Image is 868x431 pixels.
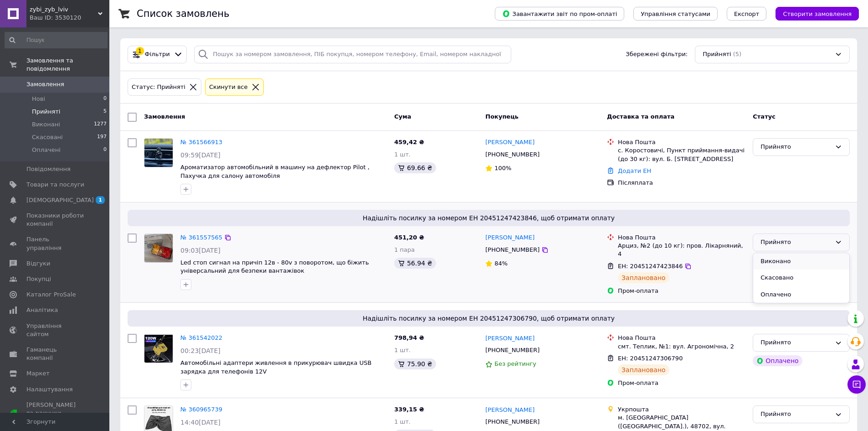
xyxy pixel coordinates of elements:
[618,179,745,187] div: Післяплата
[97,133,107,141] span: 197
[727,7,767,21] button: Експорт
[847,375,866,394] button: Чат з покупцем
[144,234,173,262] img: Фото товару
[753,355,802,366] div: Оплачено
[180,347,221,354] span: 00:23[DATE]
[103,95,107,103] span: 0
[26,57,109,73] span: Замовлення та повідомлення
[760,238,831,247] div: Прийнято
[32,146,61,154] span: Оплачені
[483,244,541,256] div: [PHONE_NUMBER]
[180,406,222,413] a: № 360965739
[180,139,222,145] a: № 361566913
[618,364,669,375] div: Заплановано
[32,108,60,116] span: Прийняті
[618,234,745,242] div: Нова Пошта
[641,10,710,17] span: Управління статусами
[103,146,107,154] span: 0
[618,405,745,414] div: Укрпошта
[494,260,508,267] span: 84%
[144,113,185,120] span: Замовлення
[485,334,534,343] a: [PERSON_NAME]
[130,83,187,92] div: Статус: Прийняті
[103,108,107,116] span: 5
[494,165,511,171] span: 100%
[180,164,370,179] a: Ароматизатор автомобільний в машину на дефлектор Pilot , Пахучка для салону автомобіля
[144,234,173,263] a: Фото товару
[26,385,73,394] span: Налаштування
[394,347,411,353] span: 1 шт.
[485,234,534,242] a: [PERSON_NAME]
[137,8,229,19] h1: Список замовлень
[394,358,436,369] div: 75.90 ₴
[96,196,105,204] span: 1
[26,275,51,283] span: Покупці
[618,138,745,146] div: Нова Пошта
[753,253,849,270] li: Виконано
[26,306,58,314] span: Аналітика
[26,181,84,189] span: Товари та послуги
[144,335,173,363] img: Фото товару
[26,322,84,338] span: Управління сайтом
[26,369,50,378] span: Маркет
[394,258,436,269] div: 56.94 ₴
[180,234,222,241] a: № 361557565
[753,270,849,286] li: Скасовано
[618,263,683,270] span: ЕН: 20451247423846
[618,287,745,295] div: Пром-оплата
[618,167,651,174] a: Додати ЕН
[618,343,745,351] div: смт. Теплик, №1: вул. Агрономічна, 2
[760,142,831,152] div: Прийнято
[483,149,541,161] div: [PHONE_NUMBER]
[144,138,173,167] a: Фото товару
[26,346,84,362] span: Гаманець компанії
[618,146,745,163] div: с. Коростовичі, Пункт приймання-видачі (до 30 кг): вул. Б. [STREET_ADDRESS]
[32,133,63,141] span: Скасовані
[733,51,741,57] span: (5)
[394,406,424,413] span: 339,15 ₴
[394,113,411,120] span: Cума
[30,5,98,14] span: zybi_zyb_lviv
[760,410,831,419] div: Прийнято
[30,14,109,22] div: Ваш ID: 3530120
[26,291,76,299] span: Каталог ProSale
[26,196,94,204] span: [DEMOGRAPHIC_DATA]
[26,401,84,426] span: [PERSON_NAME] та рахунки
[783,10,852,17] span: Створити замовлення
[26,80,64,88] span: Замовлення
[180,419,221,426] span: 14:40[DATE]
[760,338,831,348] div: Прийнято
[703,50,731,59] span: Прийняті
[144,334,173,363] a: Фото товару
[32,120,60,129] span: Виконані
[145,50,170,59] span: Фільтри
[495,7,624,21] button: Завантажити звіт по пром-оплаті
[483,344,541,356] div: [PHONE_NUMBER]
[734,10,760,17] span: Експорт
[618,355,683,362] span: ЕН: 20451247306790
[180,359,371,375] a: Автомобільні адаптери живлення в прикурювач швидка USB зарядка для телефонів 12V
[607,113,674,120] span: Доставка та оплата
[618,242,745,258] div: Арциз, №2 (до 10 кг): пров. Лікарняний, 4
[32,95,45,103] span: Нові
[753,113,776,120] span: Статус
[394,334,424,341] span: 798,94 ₴
[26,212,84,228] span: Показники роботи компанії
[626,50,688,59] span: Збережені фільтри:
[194,46,511,63] input: Пошук за номером замовлення, ПІБ покупця, номером телефону, Email, номером накладної
[394,246,415,253] span: 1 пара
[502,10,617,18] span: Завантажити звіт по пром-оплаті
[207,83,250,92] div: Cкинути все
[485,113,519,120] span: Покупець
[131,314,846,323] span: Надішліть посилку за номером ЕН 20451247306790, щоб отримати оплату
[180,151,221,159] span: 09:59[DATE]
[485,138,534,147] a: [PERSON_NAME]
[180,259,369,275] span: Led стоп сигнал на причіп 12в - 80v з поворотом, що біжить універсальний для безпеки вантажівок
[494,360,536,367] span: Без рейтингу
[776,7,859,21] button: Створити замовлення
[394,418,411,425] span: 1 шт.
[394,162,436,173] div: 69.66 ₴
[485,406,534,415] a: [PERSON_NAME]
